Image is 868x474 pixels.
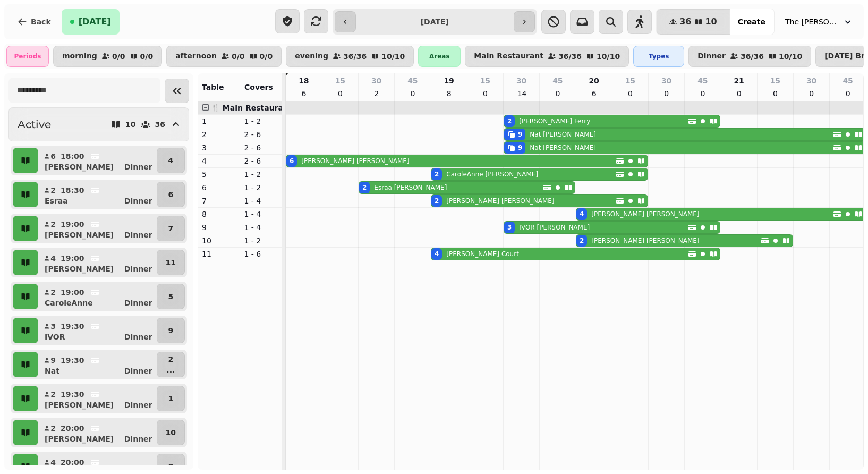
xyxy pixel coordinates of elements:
p: 2 [372,88,381,99]
p: 2 [50,219,56,230]
p: 30 [661,75,671,86]
p: afternoon [175,52,217,61]
p: Esraa [45,196,68,206]
p: Dinner [124,434,152,444]
p: Dinner [124,162,152,172]
p: 2 [50,287,56,298]
div: 2 [580,236,584,245]
p: 5 [168,291,173,302]
button: 419:00[PERSON_NAME]Dinner [40,250,155,275]
p: Dinner [124,366,152,376]
p: 36 / 36 [741,53,764,60]
h2: Active [18,117,51,132]
p: CaroleAnne [45,298,93,308]
p: 10 [125,121,135,128]
p: 45 [697,75,708,86]
p: 2 [50,423,56,434]
p: 1 - 2 [244,116,278,126]
p: 0 [481,88,489,99]
p: 8 [202,209,236,219]
p: 1 [168,393,173,404]
p: Dinner [124,196,152,206]
p: 18:30 [61,185,84,196]
p: 36 [155,121,165,128]
p: 10 / 10 [597,53,620,60]
p: 2 [202,129,236,140]
p: [PERSON_NAME] Ferry [519,117,590,125]
p: 11 [166,257,176,268]
button: 7 [157,216,185,241]
p: 20:00 [61,457,84,468]
p: 15 [770,75,780,86]
p: evening [295,52,328,61]
button: 618:00[PERSON_NAME]Dinner [40,148,155,173]
p: 9 [50,355,56,366]
p: 2 [50,185,56,196]
button: Collapse sidebar [165,79,189,103]
p: 19:30 [61,389,84,400]
p: 45 [552,75,563,86]
p: Dinner [124,264,152,274]
p: 10 [166,427,176,438]
p: 6 [50,151,56,162]
p: 1 - 4 [244,209,278,219]
p: CaroleAnne [PERSON_NAME] [446,170,538,179]
p: 0 [735,88,743,99]
p: [PERSON_NAME] [PERSON_NAME] [591,210,699,218]
p: 4 [168,155,173,166]
p: 2 [166,354,175,365]
p: 10 / 10 [779,53,802,60]
p: 0 [626,88,634,99]
p: 5 [202,169,236,180]
p: 45 [407,75,418,86]
p: 2 [50,389,56,400]
p: 4 [50,253,56,264]
div: 2 [435,170,439,179]
p: 6 [300,88,308,99]
p: 1 - 4 [244,196,278,206]
p: 15 [335,75,345,86]
button: 220:00[PERSON_NAME]Dinner [40,420,155,445]
p: 11 [202,249,236,259]
p: 21 [734,75,744,86]
p: 1 - 2 [244,182,278,193]
span: The [PERSON_NAME] Nook [785,16,838,27]
p: 36 / 36 [558,53,582,60]
button: Active1036 [8,107,189,141]
div: Periods [6,46,49,67]
span: 10 [705,18,717,26]
p: 0 [662,88,671,99]
p: 0 / 0 [232,53,245,60]
p: 45 [843,75,853,86]
p: Dinner [124,400,152,410]
div: 2 [435,197,439,205]
p: Nat [45,366,59,376]
p: [PERSON_NAME] [45,230,114,240]
p: 1 [202,116,236,126]
button: The [PERSON_NAME] Nook [779,12,860,31]
button: morning0/00/0 [53,46,162,67]
p: 2 - 6 [244,156,278,166]
p: Nat [PERSON_NAME] [530,130,596,139]
span: Back [31,18,51,26]
p: 20:00 [61,423,84,434]
span: 🍴 Main Restaurant [211,104,292,112]
p: 0 / 0 [140,53,154,60]
button: 219:00[PERSON_NAME]Dinner [40,216,155,241]
p: 0 / 0 [112,53,125,60]
button: Create [729,9,774,35]
div: 3 [507,223,512,232]
p: 6 [168,189,173,200]
p: [PERSON_NAME] [PERSON_NAME] [591,236,699,245]
span: Covers [244,83,273,91]
button: 219:00CaroleAnneDinner [40,284,155,309]
p: 19:00 [61,253,84,264]
p: 3 [50,321,56,332]
p: Nat [PERSON_NAME] [530,143,596,152]
p: [PERSON_NAME] [45,400,114,410]
button: [DATE] [62,9,120,35]
button: 219:30[PERSON_NAME]Dinner [40,386,155,411]
p: 9 [202,222,236,233]
p: 9 [168,325,173,336]
p: Dinner [124,230,152,240]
